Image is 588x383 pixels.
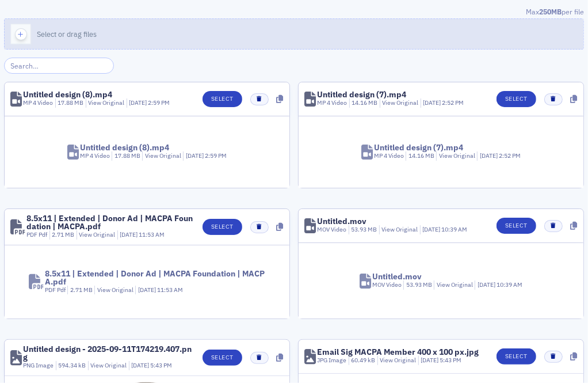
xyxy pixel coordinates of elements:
span: [DATE] [186,151,205,160]
button: Select [497,91,536,107]
div: Untitled.mov [372,272,422,280]
div: 8.5x11 | Extended | Donor Ad | MACPA Foundation | MACPA.pdf [45,270,265,286]
button: Select [203,350,242,366]
a: View Original [79,230,115,238]
a: View Original [88,98,124,107]
div: 2.71 MB [49,230,75,240]
div: Email Sig MACPA Member 400 x 100 px.jpg [317,348,479,356]
a: View Original [380,356,416,364]
div: MP 4 Video [80,151,110,161]
span: 10:39 AM [441,225,467,233]
div: 594.34 kB [56,361,86,370]
span: [DATE] [131,361,150,369]
div: 14.16 MB [406,151,434,161]
div: 17.88 MB [112,151,140,161]
a: View Original [439,151,475,160]
div: 2.71 MB [67,286,93,295]
span: 10:39 AM [497,280,522,289]
div: MP 4 Video [374,151,404,161]
div: MP 4 Video [23,98,53,108]
div: MOV Video [317,225,346,234]
a: View Original [381,225,418,233]
span: [DATE] [421,356,440,364]
span: [DATE] [423,98,442,107]
span: [DATE] [129,98,148,107]
a: View Original [145,151,181,160]
span: 5:43 PM [150,361,172,369]
div: Untitled design (8).mp4 [23,90,112,98]
span: 2:52 PM [499,151,521,160]
span: [DATE] [422,225,441,233]
span: [DATE] [478,280,497,289]
div: Untitled.mov [317,217,366,225]
a: View Original [437,280,473,289]
div: MOV Video [372,280,402,290]
div: MP 4 Video [317,98,347,108]
span: Select or drag files [37,29,97,39]
span: 11:53 AM [139,230,165,238]
a: View Original [90,361,127,369]
a: View Original [382,98,418,107]
button: Select [203,91,242,107]
div: 8.5x11 | Extended | Donor Ad | MACPA Foundation | MACPA.pdf [26,214,194,230]
div: JPG Image [317,356,346,365]
span: [DATE] [138,286,157,294]
span: 11:53 AM [157,286,183,294]
span: 2:59 PM [148,98,170,107]
div: 60.49 kB [349,356,376,365]
button: Select or drag files [4,18,584,50]
span: 5:43 PM [440,356,461,364]
div: PDF Pdf [26,230,47,240]
button: Select [203,219,242,235]
button: Select [497,218,536,234]
div: 14.16 MB [349,98,378,108]
div: Untitled design (7).mp4 [374,143,463,151]
div: Untitled design (7).mp4 [317,90,406,98]
span: [DATE] [480,151,499,160]
div: 53.93 MB [403,280,432,290]
div: Max per file [4,6,584,19]
button: Select [497,348,536,365]
div: PDF Pdf [45,286,66,295]
input: Search… [4,58,114,74]
div: 53.93 MB [349,225,377,234]
div: PNG Image [23,361,54,370]
span: 2:52 PM [442,98,464,107]
div: Untitled design - 2025-09-11T174219.407.png [23,345,194,361]
span: [DATE] [120,230,139,238]
span: 250MB [539,7,562,16]
div: 17.88 MB [55,98,84,108]
span: 2:59 PM [205,151,227,160]
div: Untitled design (8).mp4 [80,143,169,151]
a: View Original [97,286,133,294]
